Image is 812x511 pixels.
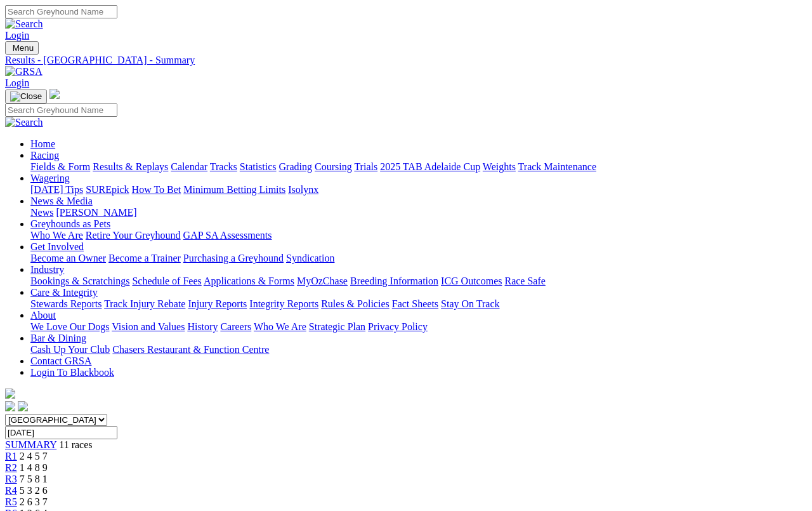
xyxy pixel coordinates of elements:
[30,355,91,366] a: Contact GRSA
[86,184,129,195] a: SUREpick
[5,55,807,66] a: Results - [GEOGRAPHIC_DATA] - Summary
[392,298,438,309] a: Fact Sheets
[20,451,48,461] span: 2 4 5 7
[30,298,807,310] div: Care & Integrity
[504,275,545,286] a: Race Safe
[240,161,277,172] a: Statistics
[183,184,285,195] a: Minimum Betting Limits
[108,253,181,263] a: Become a Trainer
[368,321,428,332] a: Privacy Policy
[204,275,294,286] a: Applications & Forms
[5,66,43,77] img: GRSA
[5,18,43,30] img: Search
[30,241,84,252] a: Get Involved
[5,496,17,507] a: R5
[183,253,284,263] a: Purchasing a Greyhound
[441,275,502,286] a: ICG Outcomes
[30,344,807,355] div: Bar & Dining
[5,5,117,18] input: Search
[183,230,272,241] a: GAP SA Assessments
[20,462,48,473] span: 1 4 8 9
[30,138,55,149] a: Home
[30,321,807,333] div: About
[20,485,48,496] span: 5 3 2 6
[254,321,306,332] a: Who We Are
[30,275,807,287] div: Industry
[315,161,352,172] a: Coursing
[350,275,438,286] a: Breeding Information
[30,287,98,298] a: Care & Integrity
[59,439,92,450] span: 11 races
[20,496,48,507] span: 2 6 3 7
[288,184,318,195] a: Isolynx
[249,298,318,309] a: Integrity Reports
[5,90,47,103] button: Toggle navigation
[112,344,269,355] a: Chasers Restaurant & Function Centre
[5,117,43,128] img: Search
[18,401,28,411] img: twitter.svg
[210,161,237,172] a: Tracks
[30,333,86,343] a: Bar & Dining
[220,321,251,332] a: Careers
[321,298,390,309] a: Rules & Policies
[30,218,110,229] a: Greyhounds as Pets
[20,474,48,484] span: 7 5 8 1
[104,298,185,309] a: Track Injury Rebate
[5,77,29,88] a: Login
[187,321,218,332] a: History
[30,344,110,355] a: Cash Up Your Club
[112,321,185,332] a: Vision and Values
[30,275,129,286] a: Bookings & Scratchings
[30,207,53,218] a: News
[483,161,516,172] a: Weights
[132,184,181,195] a: How To Bet
[441,298,499,309] a: Stay On Track
[5,401,15,411] img: facebook.svg
[10,91,42,102] img: Close
[30,207,807,218] div: News & Media
[279,161,312,172] a: Grading
[5,462,17,473] a: R2
[171,161,207,172] a: Calendar
[13,43,34,53] span: Menu
[5,474,17,484] a: R3
[297,275,348,286] a: MyOzChase
[188,298,247,309] a: Injury Reports
[132,275,201,286] a: Schedule of Fees
[5,30,29,41] a: Login
[86,230,181,241] a: Retire Your Greyhound
[93,161,168,172] a: Results & Replays
[5,485,17,496] a: R4
[380,161,480,172] a: 2025 TAB Adelaide Cup
[30,321,109,332] a: We Love Our Dogs
[30,230,807,241] div: Greyhounds as Pets
[30,161,807,173] div: Racing
[30,184,807,196] div: Wagering
[5,103,117,117] input: Search
[5,388,15,399] img: logo-grsa-white.png
[30,230,83,241] a: Who We Are
[30,298,101,309] a: Stewards Reports
[56,207,136,218] a: [PERSON_NAME]
[286,253,334,263] a: Syndication
[309,321,365,332] a: Strategic Plan
[5,439,56,450] a: SUMMARY
[30,184,83,195] a: [DATE] Tips
[5,451,17,461] a: R1
[30,196,93,206] a: News & Media
[5,41,39,55] button: Toggle navigation
[30,253,106,263] a: Become an Owner
[30,310,56,321] a: About
[30,173,70,183] a: Wagering
[518,161,596,172] a: Track Maintenance
[30,150,59,161] a: Racing
[30,264,64,275] a: Industry
[354,161,377,172] a: Trials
